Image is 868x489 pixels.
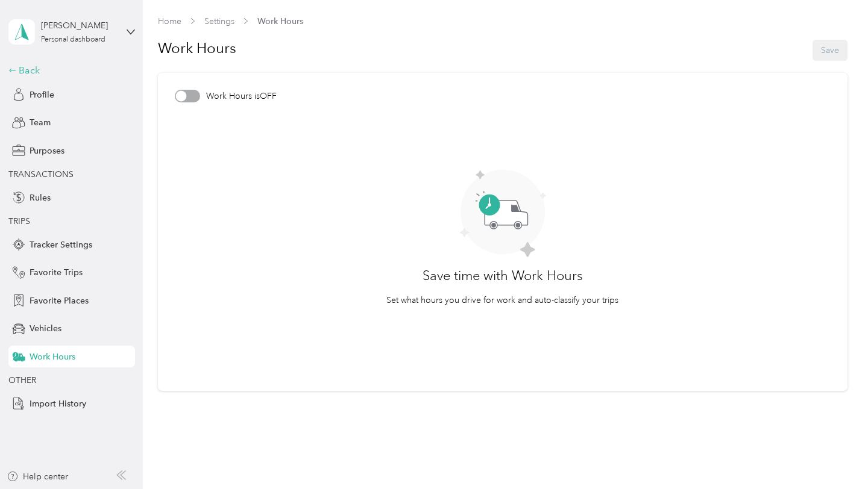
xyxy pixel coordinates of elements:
[800,422,868,489] iframe: Everlance-gr Chat Button Frame
[7,470,68,483] button: Help center
[30,145,64,157] span: Purposes
[30,238,92,251] span: Tracker Settings
[158,34,236,63] h1: Work Hours
[206,90,277,102] span: Work Hours is OFF
[8,375,36,385] span: OTHER
[8,216,30,226] span: TRIPS
[8,63,129,78] div: Back
[30,322,61,335] span: Vehicles
[41,36,105,43] div: Personal dashboard
[30,266,83,279] span: Favorite Trips
[30,294,89,307] span: Favorite Places
[204,15,234,28] span: Settings
[386,294,618,307] p: Set what hours you drive for work and auto-classify your trips
[158,16,181,26] a: Home
[30,89,54,101] span: Profile
[30,350,75,363] span: Work Hours
[41,19,116,32] div: [PERSON_NAME]
[423,266,583,285] h3: Save time with Work Hours
[8,169,74,179] span: TRANSACTIONS
[257,15,303,28] span: Work Hours
[30,192,51,204] span: Rules
[30,397,86,410] span: Import History
[30,116,51,129] span: Team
